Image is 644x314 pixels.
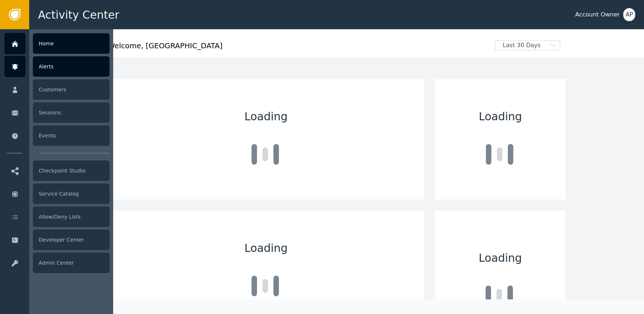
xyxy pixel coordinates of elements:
span: Loading [245,240,288,256]
div: Sessions [33,102,110,123]
a: Customers [4,79,110,100]
a: Home [4,33,110,54]
div: Alerts [33,56,110,77]
span: Loading [479,250,522,266]
button: Last 30 Days [490,40,566,50]
span: Last 30 Days [495,41,548,50]
a: Checkpoint Studio [4,160,110,181]
div: Service Catalog [33,184,110,204]
a: Developer Center [4,229,110,250]
div: Allow/Deny Lists [33,207,110,227]
div: Home [33,33,110,54]
div: Admin Center [33,253,110,273]
span: Activity Center [38,7,119,23]
a: Alerts [4,56,110,77]
a: Admin Center [4,252,110,273]
button: AP [623,8,635,21]
a: Events [4,125,110,146]
div: Customers [33,79,110,100]
a: Service Catalog [4,183,110,204]
span: Loading [479,108,522,125]
span: Loading [245,108,288,125]
a: Sessions [4,102,110,123]
div: Account Owner [575,10,620,19]
div: Checkpoint Studio [33,160,110,181]
div: Developer Center [33,230,110,250]
a: Allow/Deny Lists [4,206,110,227]
div: Welcome , [GEOGRAPHIC_DATA] [108,40,490,56]
div: Events [33,125,110,146]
